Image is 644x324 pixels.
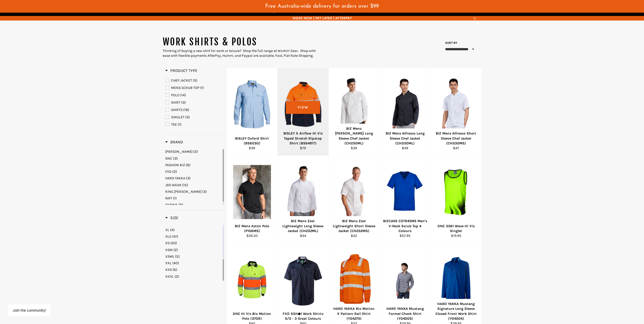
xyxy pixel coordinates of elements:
[230,233,274,238] div: $26.50
[178,122,181,127] span: (1)
[386,77,424,131] img: BIZ Mens Alfresco Long Sleeve Chef Jacket (CH330ML) - Workin' Gear
[185,115,190,119] span: (3)
[171,78,192,83] span: CHEF JACKET
[165,268,172,272] span: XXS
[386,260,424,299] img: HARD YAKKA Mustang Formal Check Shirt (Y04005) - Workin' Gear
[165,254,174,259] span: XSML
[434,301,478,321] div: HARD YAKKA Mustang Signature Long Sleeve Closed Front Work Shirt (Y04004)
[165,228,169,232] span: XL
[173,196,177,200] span: (1)
[165,215,178,220] h3: Size
[335,251,373,308] img: HARD YAKKA Bio Motion X Pattern Rail Shirt (Y04275) - Workin' Gear
[175,274,179,279] span: (2)
[383,233,427,238] div: $57.95
[386,163,424,221] img: BIZCARE CST945MS Men's V-Neck Scrub Top 4 Colours - Workin' Gear
[165,156,172,161] span: DNC
[383,131,427,146] div: BIZ Mens Alfresco Long Sleeve Chef Jacket (CH330ML)
[165,107,224,113] a: SHIRTS
[165,247,222,252] a: XSM
[284,251,322,308] img: FXD SSH◆1 Work Shirts S/S - 3 Great Colours - Workin' Gear
[281,131,325,146] div: BISLEY X Airflow Hi Vis Taped Stretch Ripstop Shirt (BS6491T)
[165,169,172,174] span: FXD
[230,224,274,234] div: BIZ Mens Aston Polo (P106MS)
[165,149,222,154] a: BISLEY
[165,267,222,272] a: XXS
[165,221,172,225] span: SML
[172,234,178,239] span: (41)
[328,156,380,243] a: BIZ Mens Zest Lightweight Short Sleeve Jacket (CH232MS) - Workin' Gear BIZ Mens Zest Lightweight ...
[165,122,224,127] a: TEE
[233,79,271,130] img: BISLEY BS6030 Oxford Shirt - Workin Gear
[230,146,274,150] div: $39
[165,78,224,83] a: CHEF JACKET
[430,156,482,243] a: Workin Gear - DNC 3561 Wave Hi Vis Singlet DNC 3561 Wave Hi Vis Singlet $19.95
[281,219,325,233] div: BIZ Mens Zest Lightweight Long Sleeve Jacket (CH232ML)
[332,219,376,233] div: BIZ Mens Zest Lightweight Short Sleeve Jacket (CH232MS)
[226,68,278,156] a: BISLEY BS6030 Oxford Shirt - Workin Gear BISLEY Oxford Shirt (BS6030) $39
[230,311,274,321] div: DNC Hi Vis Bio Motion Polo (3709)
[171,115,184,119] span: SINGLET
[281,311,325,321] div: FXD SSH◆1 Work Shirts S/S - 3 Great Colours
[165,183,222,187] a: JBS WEAR
[165,254,222,259] a: XSML
[284,165,322,219] img: BIZ Mens Zest Lightweight Long Sleeve Jacket (CH232ML) - Workin' Gear
[165,261,172,265] span: XXL
[165,169,222,174] a: FXD
[165,189,201,194] span: KING [PERSON_NAME]
[163,16,482,21] span: WEAR NOW | PAY LATER | AFTERPAY
[437,77,475,131] img: Workin Gear CH330MS
[193,149,198,154] span: (2)
[437,254,475,305] img: HARD YAKKA Mustang Signature Long Sleeve Closed Front Work Shirt (Y04004) - Workin' Gear
[332,146,376,150] div: $39
[172,261,179,265] span: (40)
[165,234,172,239] span: XLG
[379,156,430,243] a: BIZCARE CST945MS Men's V-Neck Scrub Top 4 Colours - Workin' Gear BIZCARE CST945MS Men's V-Neck Sc...
[434,233,478,238] div: $19.95
[383,219,427,233] div: BIZCARE CST945MS Men's V-Neck Scrub Top 4 Colours
[180,93,186,97] span: (14)
[233,260,271,299] img: DNC Hi Vis Bio Motion Polo (3709) - Workin' Gear
[165,92,224,98] a: POLO
[202,189,207,194] span: (3)
[165,196,222,201] a: NNT
[163,36,322,48] h1: WORK SHIRTS & POLOS
[173,156,178,161] span: (3)
[165,68,197,73] span: Product Type
[165,189,222,194] a: KING GEE
[171,122,177,127] span: TEE
[165,227,222,232] a: XL
[173,268,177,272] span: (6)
[265,4,379,9] span: Free Australia-wide delivery for orders over $99
[165,274,222,279] a: XXXL
[165,163,222,167] a: FASHION BIZ
[165,203,178,207] span: SYZMIK
[383,146,427,150] div: $49
[165,241,170,245] span: XS
[175,254,180,259] span: (5)
[286,101,320,114] span: View
[226,156,278,243] a: BIZ Mens Aston Polo - WORKIN GEAR BIZ Mens Aston Polo (P106MS) $26.50
[165,176,185,180] span: HARD YAKKA
[165,196,172,200] span: NNT
[165,202,222,207] a: SYZMIK
[171,86,199,90] span: MENS SCRUB TOP
[165,176,222,181] a: HARD YAKKA
[383,306,427,321] div: HARD YAKKA Mustang Formal Check Shirt (Y04005)
[186,163,191,167] span: (8)
[430,68,482,156] a: Workin Gear CH330MS BIZ Mens Alfresco Short Sleeve Chef Jacket (CH330MS) $47
[165,241,222,245] a: XS
[332,126,376,146] div: BIZ Mens [PERSON_NAME] Long Sleeve Chef Jacket (CH230ML)
[165,183,181,187] span: JBS WEAR
[434,146,478,150] div: $47
[335,77,373,131] img: BIZ Mens Al Dente Long Sleeve Chef Jacket (CH230ML) - Workin' Gear
[434,131,478,146] div: BIZ Mens Alfresco Short Sleeve Chef Jacket (CH330MS)
[165,140,183,145] h3: Brand
[173,221,179,225] span: (41)
[332,306,376,321] div: HARD YAKKA Bio Motion X Pattern Rail Shirt (Y04275)
[178,203,183,207] span: (8)
[165,115,224,120] a: SINGLET
[163,48,322,58] div: Thinking of buying a new shirt for work or leisure? Shop the full range at Workin' Gear. Shop wit...
[277,68,328,156] a: BISLEY X Airflow Hi Vis Taped Stretch Ripstop Shirt (BS6491T) - Workin' Gear BISLEY X Airflow Hi ...
[165,156,222,161] a: DNC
